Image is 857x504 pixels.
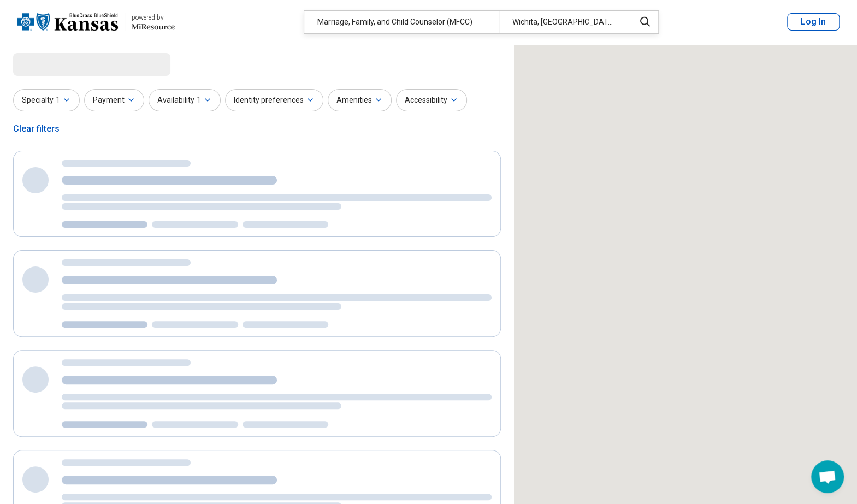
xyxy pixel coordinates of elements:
[17,9,175,35] a: Blue Cross Blue Shield Kansaspowered by
[149,89,221,111] button: Availability1
[13,53,105,75] span: Loading...
[396,89,467,111] button: Accessibility
[225,89,323,111] button: Identity preferences
[197,94,201,106] span: 1
[13,89,80,111] button: Specialty1
[13,116,60,142] div: Clear filters
[84,89,144,111] button: Payment
[304,11,499,33] div: Marriage, Family, and Child Counselor (MFCC)
[17,9,118,35] img: Blue Cross Blue Shield Kansas
[787,13,840,31] button: Log In
[811,460,844,493] div: Open chat
[499,11,628,33] div: Wichita, [GEOGRAPHIC_DATA]
[132,13,175,22] div: powered by
[328,89,392,111] button: Amenities
[56,94,60,106] span: 1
